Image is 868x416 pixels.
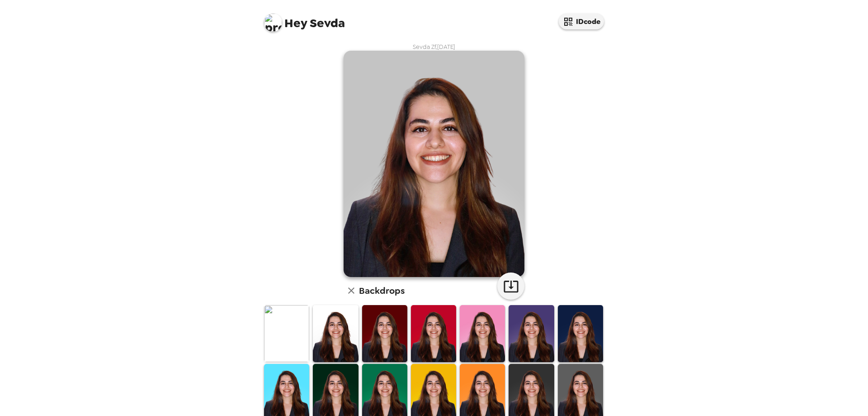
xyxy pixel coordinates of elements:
[559,14,604,29] button: IDcode
[264,9,345,29] span: Sevda
[413,43,455,51] span: Sevda Zf , [DATE]
[264,305,309,362] img: Original
[284,15,307,31] span: Hey
[359,283,405,298] h6: Backdrops
[264,14,282,32] img: profile pic
[344,51,524,277] img: user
